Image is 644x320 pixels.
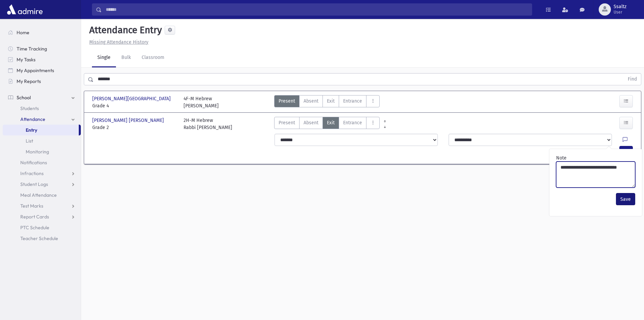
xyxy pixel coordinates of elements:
span: Notifications [20,159,47,166]
a: Time Tracking [3,43,81,54]
div: AttTypes [274,95,380,109]
span: My Reports [17,78,41,84]
u: Missing Attendance History [89,39,148,45]
a: List [3,135,81,146]
span: Monitoring [26,149,49,155]
h5: Attendance Entry [87,24,162,36]
span: Home [17,29,29,36]
span: Meal Attendance [20,192,57,198]
a: Infractions [3,168,81,179]
button: Find [624,73,641,85]
span: School [17,94,31,101]
a: Report Cards [3,211,81,222]
a: Classroom [136,48,170,67]
span: Time Tracking [17,46,47,52]
a: Single [92,48,116,67]
a: Students [3,103,81,114]
a: Attendance [3,114,81,125]
div: AttTypes [274,117,380,131]
a: PTC Schedule [3,222,81,233]
span: Entry [26,127,37,133]
a: School [3,92,81,103]
a: My Tasks [3,54,81,65]
span: Report Cards [20,214,49,220]
a: Entry [3,125,79,135]
span: [PERSON_NAME][GEOGRAPHIC_DATA] [92,95,172,102]
span: Present [279,119,295,126]
span: Absent [304,119,318,126]
span: Teacher Schedule [20,235,58,241]
a: Notifications [3,157,81,168]
span: Ssaltz [614,4,626,9]
span: [PERSON_NAME] [PERSON_NAME] [92,117,165,124]
span: User [614,9,626,15]
span: List [26,138,33,144]
label: Note [556,154,567,162]
a: My Appointments [3,65,81,76]
button: Save [616,193,635,205]
span: Entrance [343,119,362,126]
div: 4F-M Hebrew [PERSON_NAME] [184,95,219,109]
span: Exit [327,119,335,126]
span: PTC Schedule [20,225,49,231]
div: 2H-M Hebrew Rabbi [PERSON_NAME] [184,117,232,131]
a: Bulk [116,48,136,67]
a: Test Marks [3,200,81,211]
a: Meal Attendance [3,190,81,200]
span: My Tasks [17,57,35,63]
span: Attendance [20,116,45,122]
span: Exit [327,98,335,105]
a: Home [3,27,81,38]
a: My Reports [3,76,81,87]
span: Absent [304,98,318,105]
span: Present [279,98,295,105]
input: Search [102,3,532,16]
span: Test Marks [20,203,43,209]
a: Teacher Schedule [3,233,81,244]
span: My Appointments [17,67,54,73]
span: Students [20,105,39,111]
a: Student Logs [3,179,81,190]
span: Grade 4 [92,102,177,109]
span: Student Logs [20,181,48,187]
a: Monitoring [3,146,81,157]
img: AdmirePro [5,3,44,16]
span: Entrance [343,98,362,105]
span: Infractions [20,170,44,176]
span: Grade 2 [92,124,177,131]
a: Missing Attendance History [87,39,148,45]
